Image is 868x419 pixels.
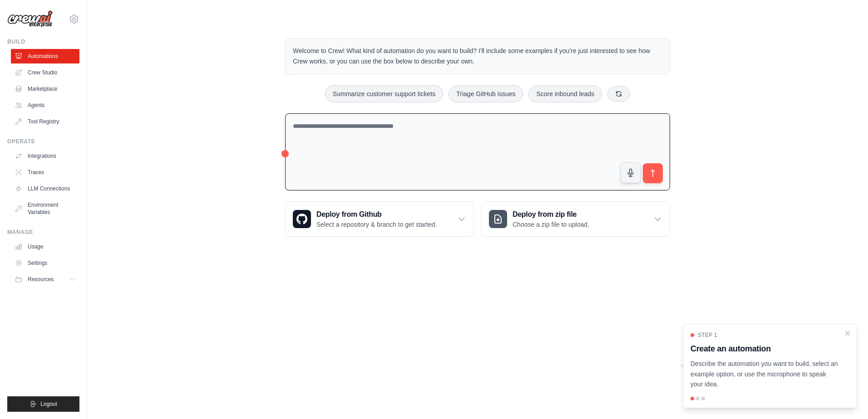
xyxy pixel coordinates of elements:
[11,181,79,196] a: LLM Connections
[316,209,437,220] h3: Deploy from Github
[11,114,79,129] a: Tool Registry
[528,85,602,102] button: Score inbound leads
[7,138,79,145] div: Operate
[11,65,79,80] a: Crew Studio
[11,49,79,63] a: Automations
[7,10,53,28] img: Logo
[7,38,79,45] div: Build
[844,330,851,337] button: Close walkthrough
[690,359,838,390] p: Describe the automation you want to build, select an example option, or use the microphone to spe...
[11,198,79,219] a: Environment Variables
[293,46,662,67] p: Welcome to Crew! What kind of automation do you want to build? I'll include some examples if you'...
[11,239,79,254] a: Usage
[11,272,79,287] button: Resources
[513,209,589,220] h3: Deploy from zip file
[690,342,838,355] h3: Create an automation
[11,149,79,163] a: Integrations
[7,229,79,236] div: Manage
[513,220,589,229] p: Choose a zip file to upload.
[316,220,437,229] p: Select a repository & branch to get started.
[28,276,54,283] span: Resources
[11,82,79,96] a: Marketplace
[449,85,523,102] button: Triage GitHub issues
[11,165,79,180] a: Traces
[11,98,79,112] a: Agents
[40,400,57,408] span: Logout
[325,85,443,102] button: Summarize customer support tickets
[11,256,79,270] a: Settings
[7,396,79,412] button: Logout
[698,331,717,339] span: Step 1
